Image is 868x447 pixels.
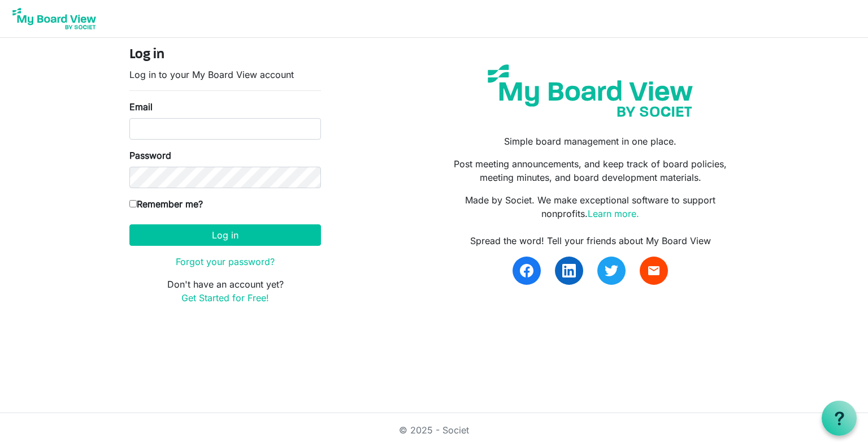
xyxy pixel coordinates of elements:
[442,193,739,220] p: Made by Societ. We make exceptional software to support nonprofits.
[181,292,269,303] a: Get Started for Free!
[129,197,203,211] label: Remember me?
[129,68,321,81] p: Log in to your My Board View account
[399,424,469,436] a: © 2025 - Societ
[129,149,171,162] label: Password
[129,200,137,207] input: Remember me?
[129,277,321,305] p: Don't have an account yet?
[562,264,576,277] img: linkedin.svg
[479,56,701,125] img: my-board-view-societ.svg
[442,234,739,248] div: Spread the word! Tell your friends about My Board View
[588,208,639,219] a: Learn more.
[442,157,739,184] p: Post meeting announcements, and keep track of board policies, meeting minutes, and board developm...
[129,100,153,114] label: Email
[176,256,275,267] a: Forgot your password?
[605,264,618,277] img: twitter.svg
[647,264,661,277] span: email
[520,264,533,277] img: facebook.svg
[129,47,321,63] h4: Log in
[640,257,668,285] a: email
[129,224,321,246] button: Log in
[9,5,99,33] img: My Board View Logo
[442,134,739,148] p: Simple board management in one place.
